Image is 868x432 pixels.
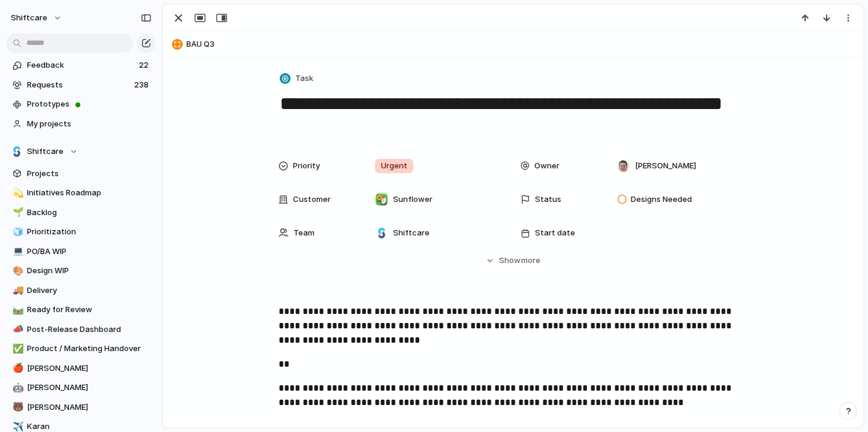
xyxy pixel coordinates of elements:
span: Owner [534,160,559,172]
span: Shiftcare [27,146,63,158]
span: shiftcare [11,12,47,24]
span: Show [499,255,521,267]
span: more [521,255,540,267]
div: 🤖 [13,381,21,395]
div: ✅ [13,342,21,356]
span: [PERSON_NAME] [27,362,152,374]
div: 🚚 [13,283,21,297]
button: 🎨 [11,265,23,277]
div: 🛤️ [13,303,21,317]
div: 🍎 [13,361,21,375]
a: 🧊Prioritization [6,223,156,241]
div: 🧊 [13,225,21,239]
button: 🍎 [11,362,23,374]
button: 🐻 [11,401,23,413]
div: 🎨 [13,264,21,278]
div: 🐻 [13,400,21,414]
div: 💻 [13,244,21,258]
span: Backlog [27,207,152,219]
span: Prioritization [27,226,152,238]
button: 🤖 [11,382,23,394]
span: Sunflower [393,194,433,206]
span: Customer [293,194,331,206]
span: Team [294,227,314,239]
a: 🍎[PERSON_NAME] [6,360,156,377]
span: Product / Marketing Handover [27,343,152,355]
span: 238 [134,79,151,91]
div: 🌱 [13,206,21,219]
span: Priority [293,160,320,172]
span: Shiftcare [393,227,430,239]
button: Shiftcare [6,143,156,161]
a: 🎨Design WIP [6,262,156,280]
a: 🚚Delivery [6,282,156,300]
a: 💫Initiatives Roadmap [6,184,156,202]
a: 📣Post-Release Dashboard [6,321,156,339]
span: Status [535,194,561,206]
span: Start date [535,227,575,239]
span: Delivery [27,285,152,297]
button: Showmore [279,250,748,271]
span: My projects [27,118,152,130]
span: Feedback [27,59,135,71]
a: 🐻[PERSON_NAME] [6,398,156,416]
a: 💻PO/BA WIP [6,243,156,261]
span: Task [295,72,313,84]
a: 🤖[PERSON_NAME] [6,379,156,397]
a: My projects [6,115,156,133]
span: Ready for Review [27,304,152,316]
a: Feedback22 [6,56,156,74]
span: [PERSON_NAME] [27,401,152,413]
div: 📣 [13,322,21,336]
a: 🛤️Ready for Review [6,301,156,319]
button: 💻 [11,246,23,258]
button: shiftcare [5,8,68,28]
button: 🧊 [11,226,23,238]
a: ✅Product / Marketing Handover [6,340,156,358]
span: [PERSON_NAME] [27,382,152,394]
span: Initiatives Roadmap [27,187,152,199]
button: Task [277,70,317,87]
div: 💫 [13,186,21,200]
a: Requests238 [6,76,156,94]
span: Projects [27,168,152,180]
span: [PERSON_NAME] [635,160,696,172]
span: Urgent [381,160,407,172]
button: 🛤️ [11,304,23,316]
a: 🌱Backlog [6,204,156,222]
span: PO/BA WIP [27,246,152,258]
button: 📣 [11,324,23,336]
button: 💫 [11,187,23,199]
span: Post-Release Dashboard [27,324,152,336]
span: BAU Q3 [186,38,858,50]
a: Projects [6,165,156,183]
a: Prototypes [6,95,156,113]
button: BAU Q3 [168,35,858,54]
button: ✅ [11,343,23,355]
span: Prototypes [27,98,152,110]
span: 22 [139,59,151,71]
span: Requests [27,79,131,91]
button: 🚚 [11,285,23,297]
span: Design WIP [27,265,152,277]
span: Designs Needed [631,194,692,206]
button: 🌱 [11,207,23,219]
